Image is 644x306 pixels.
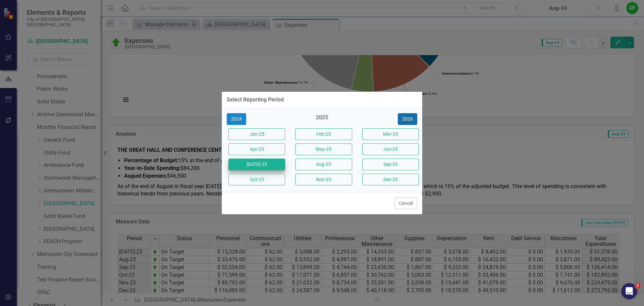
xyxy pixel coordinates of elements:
button: [DATE]-25 [228,159,285,170]
div: Select Reporting Period [227,97,284,103]
button: Oct-25 [228,174,285,185]
button: 2026 [398,113,417,125]
button: Jan-25 [228,128,285,140]
button: Aug-25 [295,159,352,170]
button: Cancel [394,198,417,209]
button: 2024 [227,113,246,125]
iframe: Intercom live chat [621,283,637,299]
button: Feb-25 [295,128,352,140]
button: Jun-25 [362,143,419,155]
div: 2025 [293,114,350,125]
span: 2 [635,283,640,289]
button: Dec-25 [362,174,419,185]
button: May-25 [295,143,352,155]
button: Nov-25 [295,174,352,185]
button: Apr-25 [228,143,285,155]
button: Sep-25 [362,159,419,170]
button: Mar-25 [362,128,419,140]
